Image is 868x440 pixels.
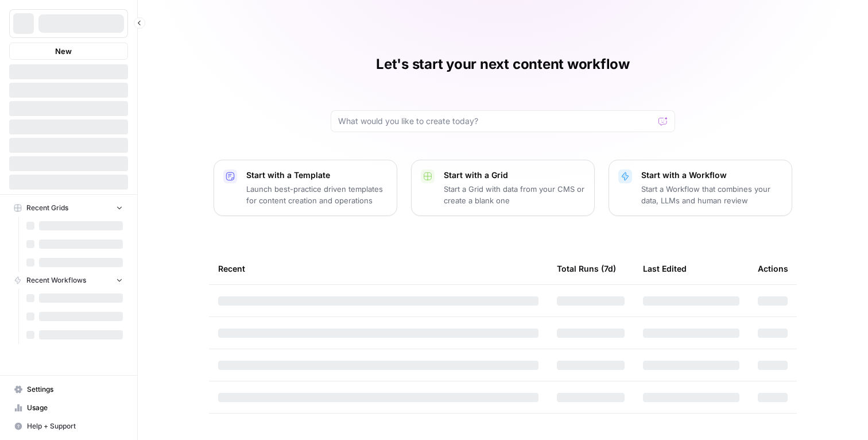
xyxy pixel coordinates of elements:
[641,169,782,181] p: Start with a Workflow
[411,160,595,216] button: Start with a GridStart a Grid with data from your CMS or create a blank one
[444,169,585,181] p: Start with a Grid
[55,45,72,57] span: New
[9,199,128,217] button: Recent Grids
[27,403,123,413] span: Usage
[218,253,538,284] div: Recent
[9,272,128,289] button: Recent Workflows
[557,253,616,284] div: Total Runs (7d)
[444,183,585,206] p: Start a Grid with data from your CMS or create a blank one
[9,399,128,417] a: Usage
[643,253,687,284] div: Last Edited
[609,160,792,216] button: Start with a WorkflowStart a Workflow that combines your data, LLMs and human review
[26,275,86,285] span: Recent Workflows
[9,43,128,60] button: New
[758,253,788,284] div: Actions
[376,55,630,74] h1: Let's start your next content workflow
[9,417,128,435] button: Help + Support
[641,183,782,206] p: Start a Workflow that combines your data, LLMs and human review
[214,160,397,216] button: Start with a TemplateLaunch best-practice driven templates for content creation and operations
[246,183,387,206] p: Launch best-practice driven templates for content creation and operations
[338,115,654,127] input: What would you like to create today?
[26,203,68,213] span: Recent Grids
[9,380,128,399] a: Settings
[27,421,123,431] span: Help + Support
[246,169,387,181] p: Start with a Template
[27,384,123,395] span: Settings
